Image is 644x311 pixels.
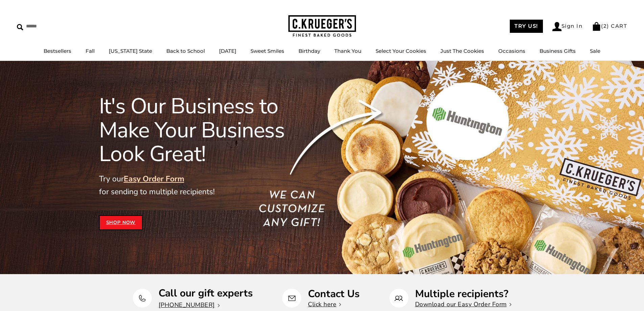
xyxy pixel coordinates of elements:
[44,48,71,54] a: Bestsellers
[415,300,511,308] a: Download our Easy Order Form
[138,294,146,303] img: Call our gift experts
[395,294,403,303] img: Multiple recipients?
[219,48,236,54] a: [DATE]
[308,289,360,299] p: Contact Us
[592,23,627,29] a: (2) CART
[99,215,143,230] a: Shop Now
[299,48,320,54] a: Birthday
[590,48,600,54] a: Sale
[308,300,341,308] a: Click here
[552,22,583,31] a: Sign In
[552,22,562,31] img: Account
[166,48,205,54] a: Back to School
[124,174,184,184] a: Easy Order Form
[288,294,296,303] img: Contact Us
[109,48,152,54] a: [US_STATE] State
[592,22,601,31] img: Bag
[251,48,284,54] a: Sweet Smiles
[415,289,511,299] p: Multiple recipients?
[334,48,361,54] a: Thank You
[603,23,607,29] span: 2
[540,48,576,54] a: Business Gifts
[159,288,253,298] p: Call our gift experts
[17,21,97,31] input: Search
[510,20,543,33] a: TRY US!
[498,48,525,54] a: Occasions
[440,48,484,54] a: Just The Cookies
[99,173,314,198] p: Try our for sending to multiple recipients!
[288,15,356,37] img: C.KRUEGER'S
[99,94,314,166] h1: It's Our Business to Make Your Business Look Great!
[159,301,220,309] a: [PHONE_NUMBER]
[17,24,23,30] img: Search
[376,48,426,54] a: Select Your Cookies
[86,48,95,54] a: Fall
